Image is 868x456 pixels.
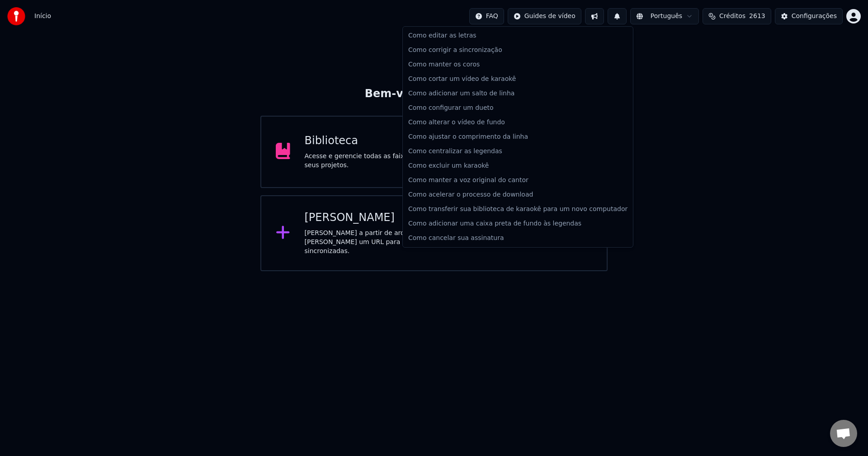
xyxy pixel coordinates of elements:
div: Como manter os coros [405,57,631,72]
div: Como adicionar uma caixa preta de fundo às legendas [405,216,631,231]
div: Como cortar um vídeo de karaokê [405,72,631,86]
div: Como centralizar as legendas [405,144,631,159]
div: Como ajustar o comprimento da linha [405,130,631,144]
div: Como manter a voz original do cantor [405,173,631,188]
div: Como alterar o vídeo de fundo [405,115,631,130]
div: Como corrigir a sincronização [405,43,631,57]
div: Como cancelar sua assinatura [405,231,631,245]
div: Como excluir um karaokê [405,159,631,173]
div: Como acelerar o processo de download [405,188,631,202]
div: Como adicionar um salto de linha [405,86,631,101]
div: Como editar as letras [405,28,631,43]
div: Como transferir sua biblioteca de karaokê para um novo computador [405,202,631,216]
div: Como configurar um dueto [405,101,631,115]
